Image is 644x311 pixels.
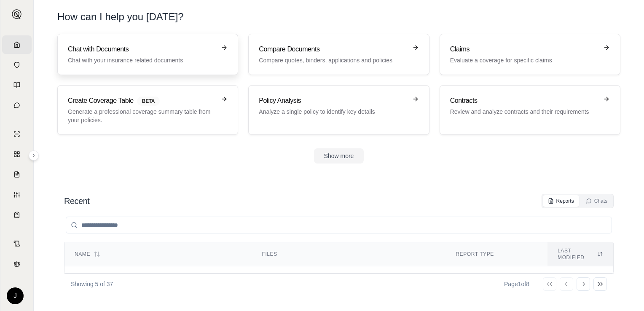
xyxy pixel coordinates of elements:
[2,185,32,204] a: Custom Report
[7,287,24,304] div: J
[2,165,32,184] a: Claim Coverage
[259,107,407,116] p: Analyze a single policy to identify key details
[2,56,32,74] a: Documents Vault
[2,96,32,115] a: Chat
[547,266,613,299] td: [DATE] 09:59 AM
[252,242,445,266] th: Files
[558,247,603,261] div: Last modified
[440,85,620,135] a: ContractsReview and analyze contracts and their requirements
[543,195,579,207] button: Reports
[259,96,407,106] h3: Policy Analysis
[57,85,238,135] a: Create Coverage TableBETAGenerate a professional coverage summary table from your policies.
[445,266,547,299] td: Policies Compare
[2,234,32,253] a: Contract Analysis
[450,56,598,64] p: Evaluate a coverage for specific claims
[57,10,184,24] h1: How can I help you [DATE]?
[259,56,407,64] p: Compare quotes, binders, applications and policies
[68,107,216,124] p: Generate a professional coverage summary table from your policies.
[248,85,429,135] a: Policy AnalysisAnalyze a single policy to identify key details
[64,195,89,207] h2: Recent
[68,56,216,64] p: Chat with your insurance related documents
[2,145,32,164] a: Policy Comparisons
[2,125,32,143] a: Single Policy
[2,255,32,273] a: Legal Search Engine
[314,148,364,164] button: Show more
[2,76,32,94] a: Prompt Library
[504,280,529,288] div: Page 1 of 8
[548,198,574,204] div: Reports
[259,44,407,54] h3: Compare Documents
[71,280,113,288] p: Showing 5 of 37
[450,44,598,54] h3: Claims
[137,97,160,106] span: BETA
[68,96,216,106] h3: Create Coverage Table
[581,195,612,207] button: Chats
[440,34,620,75] a: ClaimsEvaluate a coverage for specific claims
[450,107,598,116] p: Review and analyze contracts and their requirements
[75,251,241,257] div: Name
[68,44,216,54] h3: Chat with Documents
[248,34,429,75] a: Compare DocumentsCompare quotes, binders, applications and policies
[29,150,39,161] button: Expand sidebar
[445,242,547,266] th: Report Type
[57,34,238,75] a: Chat with DocumentsChat with your insurance related documents
[2,206,32,224] a: Coverage Table
[586,198,607,204] div: Chats
[450,96,598,106] h3: Contracts
[2,35,32,54] a: Home
[8,6,25,23] button: Expand sidebar
[12,9,22,19] img: Expand sidebar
